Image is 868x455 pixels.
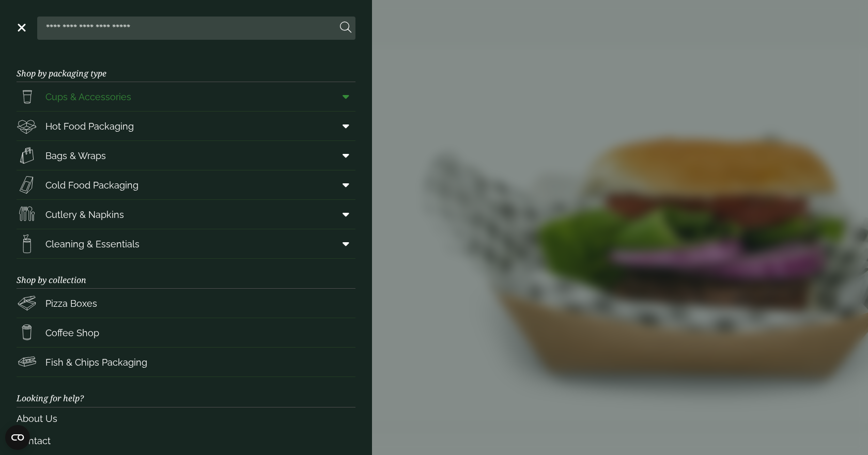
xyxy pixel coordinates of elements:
[17,289,355,318] a: Pizza Boxes
[17,200,355,229] a: Cutlery & Napkins
[45,119,134,133] span: Hot Food Packaging
[45,296,97,310] span: Pizza Boxes
[17,348,355,376] a: Fish & Chips Packaging
[5,425,30,450] button: Open CMP widget
[45,90,131,104] span: Cups & Accessories
[17,82,355,111] a: Cups & Accessories
[17,233,37,254] img: open-wipe.svg
[17,430,355,452] a: Contact
[17,352,37,372] img: FishNchip_box.svg
[17,86,37,107] img: PintNhalf_cup.svg
[17,229,355,258] a: Cleaning & Essentials
[17,170,355,199] a: Cold Food Packaging
[45,237,139,251] span: Cleaning & Essentials
[17,318,355,347] a: Coffee Shop
[17,141,355,170] a: Bags & Wraps
[45,355,147,369] span: Fish & Chips Packaging
[17,407,355,430] a: About Us
[45,178,138,192] span: Cold Food Packaging
[45,326,99,340] span: Coffee Shop
[17,116,37,136] img: Deli_box.svg
[17,112,355,140] a: Hot Food Packaging
[17,259,355,289] h3: Shop by collection
[17,293,37,313] img: Pizza_boxes.svg
[17,377,355,407] h3: Looking for help?
[17,204,37,225] img: Cutlery.svg
[17,322,37,343] img: HotDrink_paperCup.svg
[45,208,124,222] span: Cutlery & Napkins
[17,145,37,166] img: Paper_carriers.svg
[17,175,37,195] img: Sandwich_box.svg
[45,149,106,163] span: Bags & Wraps
[17,52,355,82] h3: Shop by packaging type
